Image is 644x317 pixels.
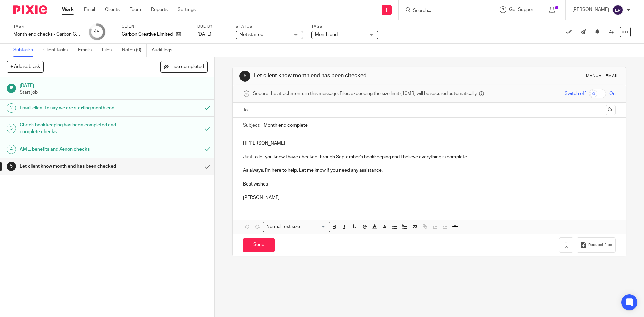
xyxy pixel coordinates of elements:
p: Just to let you know I have checked through September's bookkeeping and I believe everything is c... [243,154,615,160]
h1: Let client know month end has been checked [254,72,444,80]
label: Client [122,24,189,29]
a: Audit logs [152,44,177,57]
h1: Email client to say we are starting month end [20,103,136,113]
span: Request files [588,242,612,248]
h1: [DATE] [20,81,208,89]
label: Task [13,24,80,29]
span: Normal text size [265,223,301,230]
p: Carbon Creative Limited [122,31,173,38]
h1: Check bookkeeping has been completed and complete checks [20,120,136,137]
a: Notes (0) [122,44,147,57]
span: Switch off [565,90,586,97]
div: Month end checks - Carbon Creative Limited - Xero - [DATE] [13,31,80,38]
div: 5 [7,162,16,171]
small: /5 [97,30,100,34]
button: Request files [577,237,615,253]
label: To: [243,107,250,113]
label: Due by [197,24,227,29]
button: + Add subtask [7,61,44,72]
img: Pixie [13,5,47,14]
div: 3 [7,124,16,133]
div: 4 [7,145,16,154]
span: Month end [315,32,338,37]
a: Email [84,6,95,13]
a: Clients [105,6,120,13]
div: 2 [7,103,16,113]
p: Best wishes [243,181,615,188]
p: Start job [20,89,208,96]
a: Files [102,44,117,57]
h1: Let client know month end has been checked [20,161,136,171]
a: Settings [178,6,196,13]
span: Hide completed [170,64,204,70]
span: Secure the attachments in this message. Files exceeding the size limit (10MB) will be secured aut... [253,90,477,97]
div: 4 [94,28,100,36]
p: As always, I'm here to help. Let me know if you need any assistance. [243,167,615,174]
label: Tags [311,24,378,29]
div: Manual email [586,73,619,79]
a: Subtasks [13,44,38,57]
div: 5 [239,71,250,82]
span: On [609,90,616,97]
a: Work [62,6,74,13]
span: Not started [239,32,263,37]
a: Emails [78,44,97,57]
label: Subject: [243,122,260,129]
label: Status [236,24,303,29]
a: Client tasks [43,44,73,57]
button: Hide completed [160,61,208,72]
button: Cc [606,105,616,115]
img: svg%3E [612,5,623,15]
p: Hi [PERSON_NAME] [243,140,615,147]
a: Reports [151,6,168,13]
a: Team [130,6,141,13]
input: Send [243,238,275,252]
span: [DATE] [197,32,211,37]
div: Search for option [263,222,330,232]
h1: AML, benefits and Xenon checks [20,144,136,154]
input: Search for option [302,223,326,230]
p: [PERSON_NAME] [243,194,615,201]
div: Month end checks - Carbon Creative Limited - Xero - September 2025 [13,31,80,38]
